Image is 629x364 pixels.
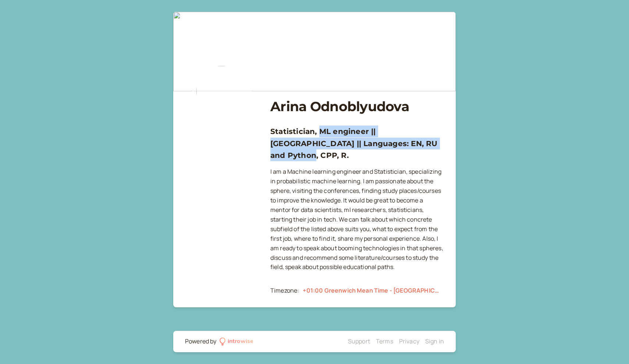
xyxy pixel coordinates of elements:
div: introwise [228,337,253,346]
div: Timezone: [270,286,299,296]
h1: Arina Odnoblyudova [270,99,444,114]
p: I am a Machine learning engineer and Statistician, specializing in probabilistic machine learning... [270,167,444,272]
a: introwise [220,337,254,346]
a: Support [348,337,370,345]
div: Powered by [185,337,217,346]
a: Terms [376,337,393,345]
a: Privacy [399,337,419,345]
h3: Statistician, ML engineer || [GEOGRAPHIC_DATA] || Languages: EN, RU and Python, CPP, R. [270,126,444,161]
a: Sign in [425,337,444,345]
